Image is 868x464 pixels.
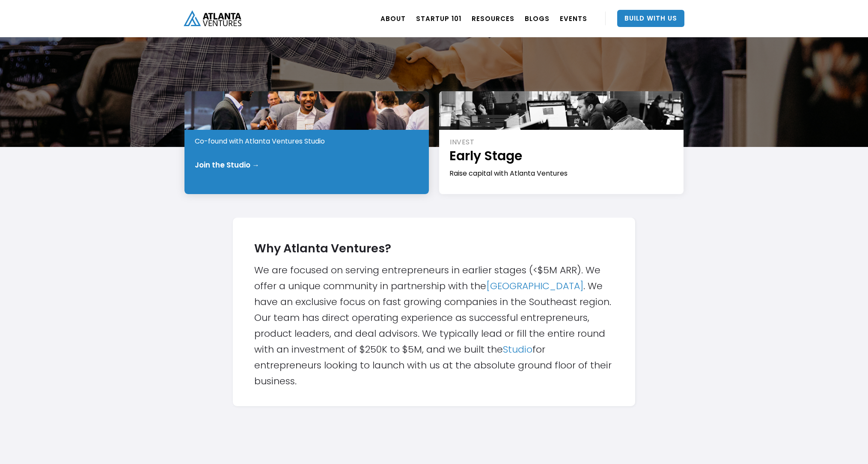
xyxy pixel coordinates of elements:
a: Build With Us [617,10,684,27]
a: ABOUT [380,6,406,30]
div: INVEST [450,138,674,147]
a: Studio [503,343,532,356]
a: RESOURCES [472,6,514,30]
h1: Early Stage [449,147,674,165]
a: Startup 101 [416,6,461,30]
a: STARTPre-IdeaCo-found with Atlanta Ventures StudioJoin the Studio → [184,91,429,194]
a: EVENTS [560,6,587,30]
div: Raise capital with Atlanta Ventures [449,169,674,178]
h1: Pre-Idea [195,115,419,132]
div: We are focused on serving entrepreneurs in earlier stages (<$5M ARR). We offer a unique community... [254,235,614,389]
div: Co-found with Atlanta Ventures Studio [195,137,419,146]
strong: Why Atlanta Ventures? [254,240,391,256]
div: Join the Studio → [195,161,259,169]
a: BLOGS [525,6,550,30]
a: [GEOGRAPHIC_DATA] [486,279,583,293]
a: INVESTEarly StageRaise capital with Atlanta Ventures [439,91,684,194]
